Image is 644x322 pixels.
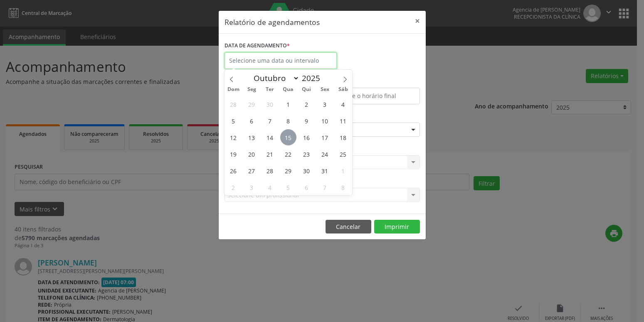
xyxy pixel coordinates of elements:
[225,146,242,162] span: Outubro 19, 2025
[299,113,315,129] span: Outubro 9, 2025
[280,146,296,162] span: Outubro 22, 2025
[299,73,327,84] input: Year
[280,96,296,112] span: Outubro 1, 2025
[244,96,260,112] span: Setembro 29, 2025
[317,96,333,112] span: Outubro 3, 2025
[225,52,337,69] input: Selecione uma data ou intervalo
[374,220,420,234] button: Imprimir
[262,96,278,112] span: Setembro 30, 2025
[280,162,296,179] span: Outubro 29, 2025
[299,179,315,195] span: Novembro 6, 2025
[244,146,260,162] span: Outubro 20, 2025
[244,179,260,195] span: Novembro 3, 2025
[335,113,351,129] span: Outubro 11, 2025
[225,39,290,52] label: DATA DE AGENDAMENTO
[317,162,333,179] span: Outubro 31, 2025
[225,129,242,145] span: Outubro 12, 2025
[299,96,315,112] span: Outubro 2, 2025
[335,179,351,195] span: Novembro 8, 2025
[317,113,333,129] span: Outubro 10, 2025
[261,87,279,92] span: Ter
[262,129,278,145] span: Outubro 14, 2025
[299,146,315,162] span: Outubro 23, 2025
[317,129,333,145] span: Outubro 17, 2025
[335,96,351,112] span: Outubro 4, 2025
[225,113,242,129] span: Outubro 5, 2025
[280,129,296,145] span: Outubro 15, 2025
[280,113,296,129] span: Outubro 8, 2025
[299,162,315,179] span: Outubro 30, 2025
[317,179,333,195] span: Novembro 7, 2025
[225,17,320,27] h5: Relatório de agendamentos
[225,162,242,179] span: Outubro 26, 2025
[299,129,315,145] span: Outubro 16, 2025
[225,179,242,195] span: Novembro 2, 2025
[317,146,333,162] span: Outubro 24, 2025
[242,87,261,92] span: Seg
[335,146,351,162] span: Outubro 25, 2025
[244,129,260,145] span: Outubro 13, 2025
[409,11,426,31] button: Close
[280,179,296,195] span: Novembro 5, 2025
[262,113,278,129] span: Outubro 7, 2025
[262,146,278,162] span: Outubro 21, 2025
[225,96,242,112] span: Setembro 28, 2025
[225,87,243,92] span: Dom
[335,129,351,145] span: Outubro 18, 2025
[335,162,351,179] span: Novembro 1, 2025
[250,72,300,84] select: Month
[324,88,420,104] input: Selecione o horário final
[244,113,260,129] span: Outubro 6, 2025
[262,162,278,179] span: Outubro 28, 2025
[316,87,334,92] span: Sex
[326,220,371,234] button: Cancelar
[279,87,297,92] span: Qua
[324,75,420,88] label: ATÉ
[262,179,278,195] span: Novembro 4, 2025
[297,87,316,92] span: Qui
[244,162,260,179] span: Outubro 27, 2025
[334,87,352,92] span: Sáb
